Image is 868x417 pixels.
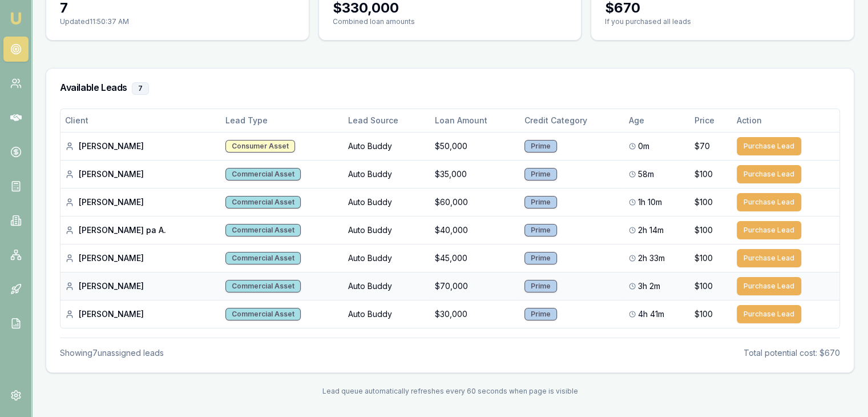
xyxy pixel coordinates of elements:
[737,137,801,155] button: Purchase Lead
[524,196,557,209] div: Prime
[132,82,149,95] div: 7
[430,300,520,328] td: $30,000
[344,160,430,188] td: Auto Buddy
[524,280,557,292] div: Prime
[225,224,301,236] div: Commercial Asset
[690,109,732,132] th: Price
[524,252,557,264] div: Prime
[65,141,216,152] div: [PERSON_NAME]
[344,300,430,328] td: Auto Buddy
[524,224,557,236] div: Prime
[46,387,854,396] div: Lead queue automatically refreshes every 60 seconds when page is visible
[60,17,295,26] p: Updated 11:50:37 AM
[638,224,664,236] span: 2h 14m
[225,140,295,153] div: Consumer Asset
[638,169,654,180] span: 58m
[638,141,649,152] span: 0m
[737,305,801,323] button: Purchase Lead
[430,160,520,188] td: $35,000
[65,280,216,292] div: [PERSON_NAME]
[524,140,557,153] div: Prime
[430,272,520,300] td: $70,000
[430,109,520,132] th: Loan Amount
[744,347,840,359] div: Total potential cost: $670
[695,197,713,208] span: $100
[225,308,301,320] div: Commercial Asset
[344,188,430,216] td: Auto Buddy
[221,109,344,132] th: Lead Type
[524,308,557,320] div: Prime
[344,132,430,160] td: Auto Buddy
[60,82,840,95] h3: Available Leads
[65,224,216,236] div: [PERSON_NAME] pa A.
[344,272,430,300] td: Auto Buddy
[344,109,430,132] th: Lead Source
[695,224,713,236] span: $100
[430,216,520,244] td: $40,000
[65,252,216,264] div: [PERSON_NAME]
[605,17,840,26] p: If you purchased all leads
[695,169,713,180] span: $100
[737,249,801,267] button: Purchase Lead
[737,221,801,239] button: Purchase Lead
[638,308,664,320] span: 4h 41m
[737,193,801,211] button: Purchase Lead
[344,216,430,244] td: Auto Buddy
[65,308,216,320] div: [PERSON_NAME]
[737,165,801,183] button: Purchase Lead
[430,132,520,160] td: $50,000
[430,244,520,272] td: $45,000
[225,280,301,292] div: Commercial Asset
[9,11,23,25] img: emu-icon-u.png
[732,109,839,132] th: Action
[520,109,624,132] th: Credit Category
[695,308,713,320] span: $100
[225,196,301,209] div: Commercial Asset
[65,169,216,180] div: [PERSON_NAME]
[524,168,557,181] div: Prime
[638,252,665,264] span: 2h 33m
[638,280,660,292] span: 3h 2m
[695,252,713,264] span: $100
[333,17,568,26] p: Combined loan amounts
[60,347,164,359] div: Showing 7 unassigned lead s
[430,188,520,216] td: $60,000
[695,141,710,152] span: $70
[624,109,690,132] th: Age
[65,197,216,208] div: [PERSON_NAME]
[695,280,713,292] span: $100
[225,168,301,181] div: Commercial Asset
[60,109,221,132] th: Client
[638,197,662,208] span: 1h 10m
[737,277,801,295] button: Purchase Lead
[225,252,301,264] div: Commercial Asset
[344,244,430,272] td: Auto Buddy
